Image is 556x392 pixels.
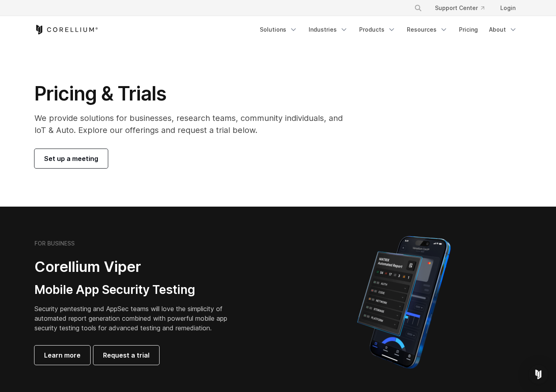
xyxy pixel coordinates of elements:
[494,1,522,15] a: Login
[429,1,491,15] a: Support Center
[411,1,425,15] button: Search
[255,22,522,37] div: Navigation Menu
[529,365,548,384] div: Open Intercom Messenger
[93,346,159,365] a: Request a trial
[34,25,98,34] a: Corellium Home
[44,350,81,360] span: Learn more
[404,1,522,15] div: Navigation Menu
[344,232,464,372] img: Corellium MATRIX automated report on iPhone showing app vulnerability test results across securit...
[255,22,302,37] a: Solutions
[44,154,98,163] span: Set up a meeting
[34,304,240,333] p: Security pentesting and AppSec teams will love the simplicity of automated report generation comb...
[304,22,353,37] a: Industries
[103,350,150,360] span: Request a trial
[34,258,240,276] h2: Corellium Viper
[34,346,90,365] a: Learn more
[34,149,108,168] a: Set up a meeting
[354,22,400,37] a: Products
[34,112,354,136] p: We provide solutions for businesses, research teams, community individuals, and IoT & Auto. Explo...
[484,22,522,37] a: About
[34,82,354,106] h1: Pricing & Trials
[454,22,483,37] a: Pricing
[34,282,240,298] h3: Mobile App Security Testing
[402,22,453,37] a: Resources
[34,240,75,247] h6: FOR BUSINESS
